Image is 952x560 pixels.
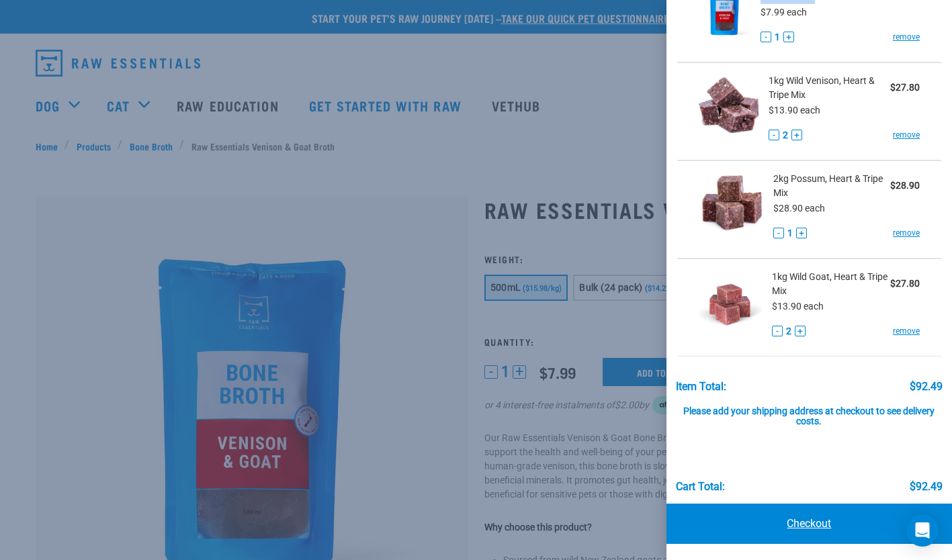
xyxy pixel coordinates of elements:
[772,270,890,298] span: 1kg Wild Goat, Heart & Tripe Mix
[890,180,920,191] strong: $28.90
[666,504,952,544] a: Checkout
[783,32,794,42] button: +
[676,393,943,428] div: Please add your shipping address at checkout to see delivery costs.
[791,130,802,140] button: +
[769,74,890,102] span: 1kg Wild Venison, Heart & Tripe Mix
[893,129,920,141] a: remove
[773,172,890,200] span: 2kg Possum, Heart & Tripe Mix
[910,381,943,393] div: $92.49
[890,278,920,289] strong: $27.80
[796,228,807,238] button: +
[795,326,806,336] button: +
[676,381,726,393] div: Item Total:
[773,203,825,214] span: $28.90 each
[761,7,807,17] span: $7.99 each
[775,30,780,44] span: 1
[893,227,920,239] a: remove
[769,130,779,140] button: -
[772,301,824,312] span: $13.90 each
[699,270,762,339] img: Wild Goat, Heart & Tripe Mix
[699,74,759,143] img: Wild Venison, Heart & Tripe Mix
[773,228,784,238] button: -
[787,226,793,240] span: 1
[910,481,943,493] div: $92.49
[761,32,771,42] button: -
[890,82,920,93] strong: $27.80
[676,481,725,493] div: Cart total:
[699,172,764,241] img: Possum, Heart & Tripe Mix
[893,31,920,43] a: remove
[783,128,788,142] span: 2
[769,105,820,115] span: $13.90 each
[893,325,920,337] a: remove
[772,326,783,336] button: -
[906,514,939,547] div: Open Intercom Messenger
[786,324,791,338] span: 2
